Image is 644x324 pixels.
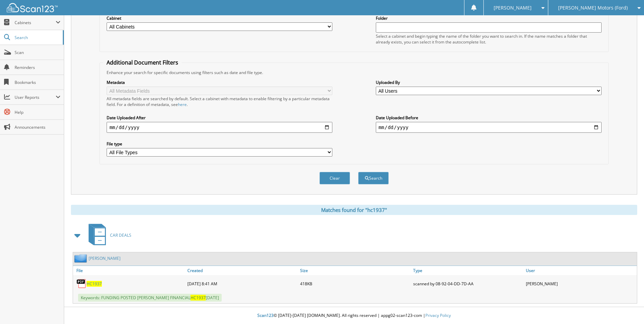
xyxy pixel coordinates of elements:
[376,79,602,85] label: Uploaded By
[257,312,274,318] span: Scan123
[298,277,411,290] div: 418KB
[319,172,350,184] button: Clear
[524,277,637,290] div: [PERSON_NAME]
[64,307,644,324] div: © [DATE]-[DATE] [DOMAIN_NAME]. All rights reserved | appg02-scan123-com |
[74,254,89,263] img: folder2.png
[107,115,332,121] label: Date Uploaded After
[15,109,60,115] span: Help
[558,6,628,10] span: [PERSON_NAME] Motors (Ford)
[186,277,298,290] div: [DATE] 8:41 AM
[15,20,56,25] span: Cabinets
[425,312,451,318] a: Privacy Policy
[71,205,637,215] div: Matches found for "hc1937"
[107,122,332,133] input: start
[524,266,637,275] a: User
[107,96,332,107] div: All metadata fields are searched by default. Select a cabinet with metadata to enable filtering b...
[15,124,60,130] span: Announcements
[411,266,524,275] a: Type
[89,255,121,261] a: [PERSON_NAME]
[186,266,298,275] a: Created
[376,15,602,21] label: Folder
[376,33,602,45] div: Select a cabinet and begin typing the name of the folder you want to search in. If the name match...
[358,172,389,184] button: Search
[376,122,602,133] input: end
[15,35,59,40] span: Search
[15,50,60,55] span: Scan
[178,102,187,107] a: here
[85,222,131,249] a: CAR DEALS
[110,232,131,238] span: CAR DEALS
[15,65,60,70] span: Reminders
[76,278,87,289] img: PDF.png
[494,6,532,10] span: [PERSON_NAME]
[15,79,60,85] span: Bookmarks
[107,15,332,21] label: Cabinet
[73,266,186,275] a: File
[7,3,58,12] img: scan123-logo-white.svg
[298,266,411,275] a: Size
[107,141,332,147] label: File type
[103,70,605,75] div: Enhance your search for specific documents using filters such as date and file type.
[87,281,102,287] a: HC1937
[190,295,206,301] span: HC1937
[411,277,524,290] div: scanned by 08-92-04-DD-7D-AA
[15,94,56,100] span: User Reports
[107,79,332,85] label: Metadata
[78,294,222,302] span: Keywords: FUNDING POSTED [PERSON_NAME] FINANCIAL [DATE]
[103,59,182,66] legend: Additional Document Filters
[610,291,644,324] iframe: Chat Widget
[376,115,602,121] label: Date Uploaded Before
